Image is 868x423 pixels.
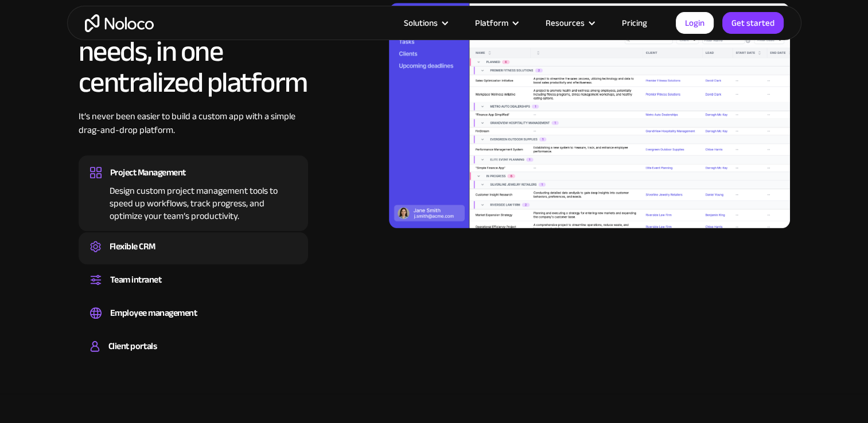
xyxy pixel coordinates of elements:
div: Solutions [404,15,438,30]
div: Client portals [108,338,157,355]
div: Platform [461,15,531,30]
div: Team intranet [110,271,162,288]
a: Get started [722,12,784,34]
div: Set up a central space for your team to collaborate, share information, and stay up to date on co... [90,288,297,292]
div: It’s never been easier to build a custom app with a simple drag-and-drop platform. [79,109,308,154]
div: Easily manage employee information, track performance, and handle HR tasks from a single platform. [90,322,297,325]
div: Design custom project management tools to speed up workflows, track progress, and optimize your t... [90,181,297,222]
div: Flexible CRM [110,238,155,255]
div: Create a custom CRM that you can adapt to your business’s needs, centralize your workflows, and m... [90,255,297,258]
a: Pricing [608,15,661,30]
div: Solutions [390,15,461,30]
div: Project Management [110,164,186,181]
div: Employee management [110,304,197,322]
a: Login [676,12,714,34]
div: Resources [546,15,585,30]
div: Resources [531,15,608,30]
div: Build a secure, fully-branded, and personalized client portal that lets your customers self-serve. [90,355,297,358]
a: home [85,14,154,32]
div: Platform [475,15,508,30]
